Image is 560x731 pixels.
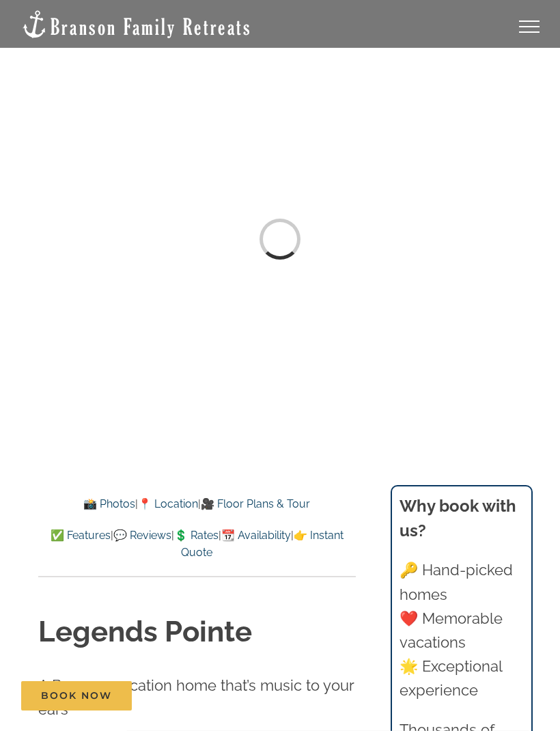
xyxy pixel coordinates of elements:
[83,497,135,510] a: 📸 Photos
[38,612,356,652] h1: Legends Pointe
[138,497,198,510] a: 📍 Location
[113,529,171,542] a: 💬 Reviews
[400,494,523,543] h3: Why book with us?
[38,527,356,562] p: | | | |
[174,529,219,542] a: 💲 Rates
[21,681,132,711] a: Book Now
[201,497,310,510] a: 🎥 Floor Plans & Tour
[255,214,305,264] div: Loading...
[38,495,356,513] p: | |
[20,9,252,40] img: Branson Family Retreats Logo
[221,529,291,542] a: 📆 Availability
[400,558,523,702] p: 🔑 Hand-picked homes ❤️ Memorable vacations 🌟 Exceptional experience
[51,529,111,542] a: ✅ Features
[41,690,112,702] span: Book Now
[502,20,557,33] a: Toggle Menu
[38,676,354,718] span: A Branson vacation home that’s music to your ears
[181,529,344,560] a: 👉 Instant Quote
